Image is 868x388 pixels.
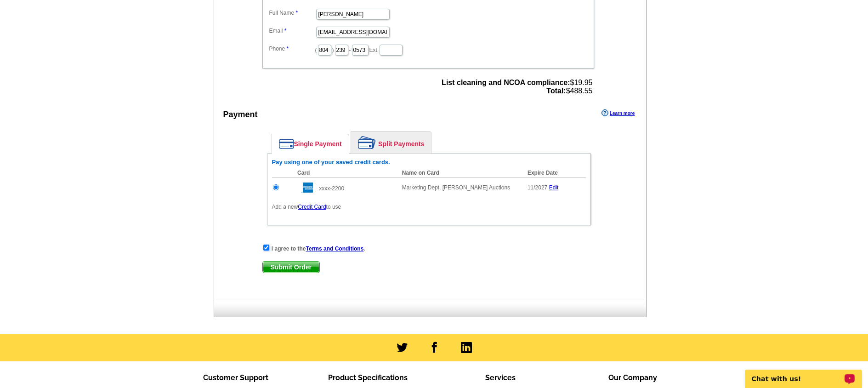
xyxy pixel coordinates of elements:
h6: Pay using one of your saved credit cards. [272,159,586,166]
a: Single Payment [272,134,349,154]
a: Terms and Conditions [306,245,364,252]
strong: List cleaning and NCOA compliance: [442,79,570,86]
span: Product Specifications [328,373,408,382]
p: Add a new to use [272,203,586,211]
span: $19.95 $488.55 [442,79,592,95]
a: Learn more [601,109,635,117]
th: Card [293,168,397,178]
th: Expire Date [523,168,586,178]
strong: Total: [546,87,566,95]
img: amex.gif [297,183,313,193]
div: Payment [223,108,258,121]
span: Services [485,373,516,382]
img: split-payment.png [358,136,376,149]
label: Phone [269,45,315,53]
span: xxxx-2200 [319,185,344,192]
th: Name on Card [397,168,523,178]
a: Credit Card [298,204,326,210]
span: Submit Order [263,262,319,273]
span: 11/2027 [528,184,547,191]
label: Email [269,27,315,35]
dd: ( ) - Ext. [267,42,590,57]
span: Customer Support [203,373,268,382]
a: Split Payments [351,131,431,154]
label: Full Name [269,9,315,17]
span: Marketing Dept, [PERSON_NAME] Auctions [402,184,510,191]
img: single-payment.png [279,139,294,149]
span: Our Company [608,373,657,382]
strong: I agree to the . [272,245,365,252]
iframe: LiveChat chat widget [739,359,868,388]
a: Edit [549,184,559,191]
